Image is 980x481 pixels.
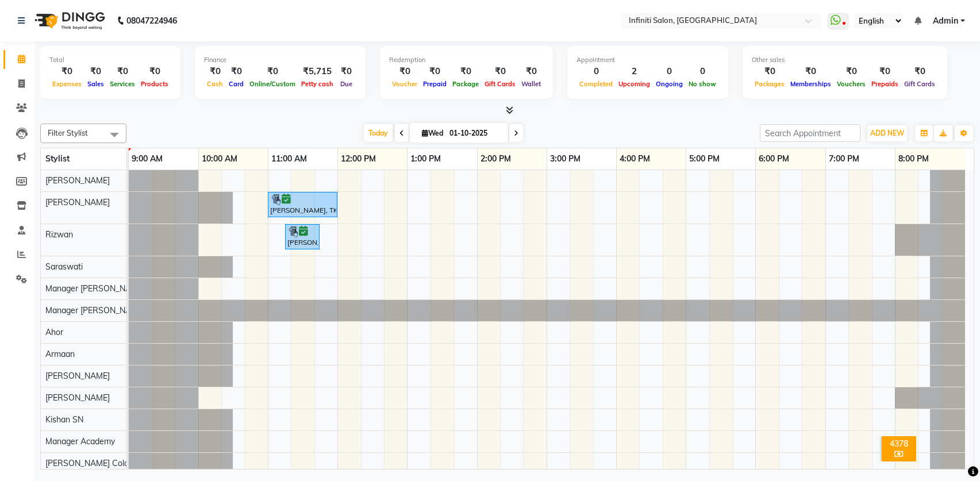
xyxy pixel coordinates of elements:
span: [PERSON_NAME] [45,197,110,207]
div: ₹0 [247,65,298,78]
span: Armaan [45,349,75,359]
span: Online/Custom [247,80,298,88]
span: Wed [419,129,446,137]
span: Manager [PERSON_NAME] [45,283,145,294]
div: ₹0 [420,65,449,78]
div: Finance [204,55,356,65]
div: ₹0 [107,65,138,78]
div: Appointment [577,55,719,65]
span: Package [449,80,482,88]
a: 3:00 PM [547,151,583,167]
b: 08047224946 [126,5,177,37]
span: Services [107,80,138,88]
a: 4:00 PM [617,151,653,167]
div: ₹0 [868,65,901,78]
span: Manager [PERSON_NAME] [45,305,145,315]
div: ₹5,715 [298,65,336,78]
div: ₹0 [204,65,226,78]
span: Rizwan [45,229,73,240]
div: Total [49,55,171,65]
div: ₹0 [482,65,518,78]
span: Sales [84,80,107,88]
div: ₹0 [901,65,938,78]
div: [PERSON_NAME], TK01, 11:00 AM-12:00 PM, Arms + Legs + Underarms [269,194,336,216]
div: ₹0 [138,65,171,78]
span: No show [686,80,719,88]
div: [PERSON_NAME], TK01, 11:15 AM-11:45 AM, [DEMOGRAPHIC_DATA] Hair Cut (without wash) [286,226,318,248]
span: Memberships [787,80,834,88]
span: Expenses [49,80,84,88]
div: 4378 [884,438,914,449]
div: ₹0 [389,65,420,78]
a: 11:00 AM [268,151,310,167]
a: 6:00 PM [756,151,792,167]
span: Packages [752,80,787,88]
div: ₹0 [336,65,356,78]
div: 0 [653,65,686,78]
span: Voucher [389,80,420,88]
div: ₹0 [449,65,482,78]
button: ADD NEW [867,125,907,141]
span: Kishan SN [45,414,83,425]
span: Cash [204,80,226,88]
a: 1:00 PM [408,151,444,167]
div: 0 [577,65,616,78]
div: ₹0 [752,65,787,78]
span: Petty cash [298,80,336,88]
div: 0 [686,65,719,78]
span: Products [138,80,171,88]
a: 5:00 PM [686,151,722,167]
span: Stylist [45,153,70,164]
span: Today [364,124,393,142]
span: Card [226,80,247,88]
a: 9:00 AM [129,151,166,167]
input: Search Appointment [760,124,860,142]
div: ₹0 [226,65,247,78]
span: [PERSON_NAME] [45,175,110,186]
span: [PERSON_NAME] Colony [45,458,137,468]
span: Vouchers [834,80,868,88]
span: Ongoing [653,80,686,88]
div: ₹0 [49,65,84,78]
div: Other sales [752,55,938,65]
div: ₹0 [518,65,544,78]
span: Due [337,80,355,88]
a: 2:00 PM [478,151,514,167]
div: 2 [616,65,653,78]
div: ₹0 [834,65,868,78]
span: Prepaid [420,80,449,88]
span: Gift Cards [482,80,518,88]
a: 12:00 PM [338,151,379,167]
span: Completed [577,80,616,88]
a: 10:00 AM [199,151,240,167]
div: ₹0 [787,65,834,78]
span: Upcoming [616,80,653,88]
span: Saraswati [45,261,83,272]
span: Ahor [45,327,63,337]
div: Redemption [389,55,544,65]
span: ADD NEW [870,129,904,137]
span: Gift Cards [901,80,938,88]
input: 2025-10-01 [446,125,504,142]
a: 7:00 PM [826,151,862,167]
img: logo [29,5,108,37]
span: Manager Academy [45,436,115,447]
span: Prepaids [868,80,901,88]
a: 8:00 PM [896,151,932,167]
span: Admin [933,15,958,27]
span: Filter Stylist [48,128,88,137]
span: [PERSON_NAME] [45,371,110,381]
div: ₹0 [84,65,107,78]
span: [PERSON_NAME] [45,393,110,403]
span: Wallet [518,80,544,88]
